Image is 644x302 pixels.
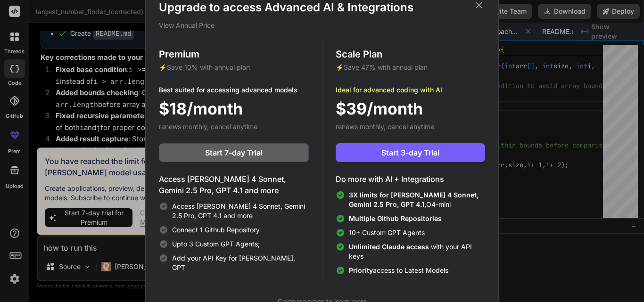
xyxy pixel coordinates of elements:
p: View Annual Price [159,21,485,30]
span: 3X limits for [PERSON_NAME] 4 Sonnet, Gemini 2.5 Pro, GPT 4.1, [349,191,479,208]
h3: Premium [159,48,309,61]
span: renews monthly, cancel anytime [336,122,434,131]
span: with your API keys [349,242,485,261]
span: Upto 3 Custom GPT Agents; [172,239,260,249]
span: renews monthly, cancel anytime [159,122,257,131]
span: Multiple Github Repositories [349,214,442,222]
p: Best suited for accessing advanced models [159,85,309,95]
span: $39/month [336,97,423,121]
span: Unlimited Claude access [349,243,431,251]
h4: Access [PERSON_NAME] 4 Sonnet, Gemini 2.5 Pro, GPT 4.1 and more [159,173,309,196]
span: Start 7-day Trial [205,147,263,158]
span: Add your API Key for [PERSON_NAME], GPT [172,253,309,272]
span: Start 3-day Trial [381,147,439,158]
span: 10+ Custom GPT Agents [349,228,425,237]
span: Connect 1 Github Repository [172,225,260,235]
button: Start 7-day Trial [159,143,309,162]
h4: Do more with AI + Integrations [336,173,485,185]
h3: Scale Plan [336,48,485,61]
span: Access [PERSON_NAME] 4 Sonnet, Gemini 2.5 Pro, GPT 4.1 and more [172,202,309,220]
span: O4-mini [349,190,485,209]
p: ⚡ with annual plan [336,63,485,72]
p: ⚡ with annual plan [159,63,309,72]
span: Save 47% [344,63,376,71]
span: access to Latest Models [349,266,448,275]
p: Ideal for advanced coding with AI [336,85,485,95]
span: $18/month [159,97,243,121]
span: Save 10% [167,63,198,71]
span: Priority [349,266,373,274]
button: Start 3-day Trial [336,143,485,162]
